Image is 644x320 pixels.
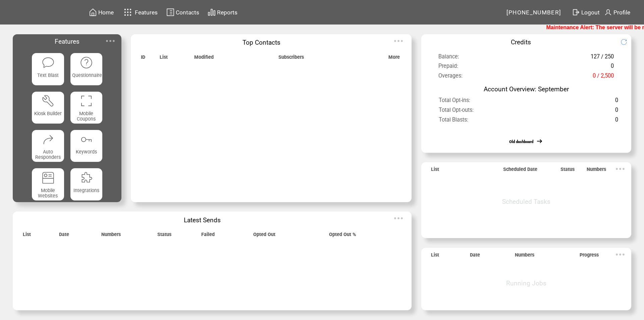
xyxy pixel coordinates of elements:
[70,92,102,124] a: Mobile Coupons
[121,6,159,19] a: Features
[217,9,237,16] span: Reports
[35,149,61,160] span: Auto Responders
[194,54,214,63] span: Modified
[166,8,174,16] img: contacts.svg
[59,232,69,241] span: Date
[42,94,55,107] img: tool%201.svg
[104,34,117,48] img: ellypsis.svg
[208,8,216,16] img: chart.svg
[32,130,64,162] a: Auto Responders
[438,73,463,83] span: Overages:
[593,73,614,83] span: 0 / 2,500
[73,188,99,193] span: Integrations
[581,9,600,16] span: Logout
[70,130,102,162] a: Keywords
[37,73,59,78] span: Text Blast
[243,39,280,46] span: Top Contacts
[135,9,158,16] span: Features
[77,111,96,122] span: Mobile Coupons
[253,232,275,241] span: Opted Out
[506,9,561,16] span: [PHONE_NUMBER]
[613,9,630,16] span: Profile
[141,54,145,63] span: ID
[88,7,115,17] a: Home
[176,9,199,16] span: Contacts
[503,167,537,176] span: Scheduled Date
[470,252,480,261] span: Date
[157,232,171,241] span: Status
[42,133,55,146] img: auto-responders.svg
[98,9,114,16] span: Home
[611,63,614,73] span: 0
[80,94,93,107] img: coupons.svg
[55,38,79,45] span: Features
[431,167,439,176] span: List
[34,111,62,116] span: Kiosk Builder
[38,188,58,198] span: Mobile Websites
[571,7,603,17] a: Logout
[439,107,474,117] span: Total Opt-outs:
[184,216,221,224] span: Latest Sends
[76,149,97,154] span: Keywords
[591,53,614,63] span: 127 / 250
[580,252,599,261] span: Progress
[392,212,405,225] img: ellypsis.svg
[439,117,468,127] span: Total Blasts:
[42,56,55,69] img: text-blast.svg
[509,139,533,144] a: Old dashboard
[438,63,458,73] span: Prepaid:
[572,8,580,16] img: exit.svg
[165,7,200,17] a: Contacts
[615,107,618,117] span: 0
[506,279,546,287] span: Running Jobs
[329,232,356,241] span: Opted Out %
[70,168,102,200] a: Integrations
[621,39,634,45] img: refresh.png
[80,171,93,184] img: integrations.svg
[511,38,531,46] span: Credits
[70,53,102,85] a: Questionnaire
[615,97,618,107] span: 0
[201,232,215,241] span: Failed
[122,7,134,18] img: features.svg
[439,97,470,107] span: Total Opt-ins:
[515,252,534,261] span: Numbers
[80,133,93,146] img: keywords.svg
[160,54,168,63] span: List
[32,92,64,124] a: Kiosk Builder
[80,56,93,69] img: questionnaire.svg
[101,232,121,241] span: Numbers
[604,8,612,16] img: profile.svg
[32,168,64,200] a: Mobile Websites
[42,171,55,184] img: mobile-websites.svg
[613,162,627,176] img: ellypsis.svg
[438,53,459,63] span: Balance:
[89,8,97,16] img: home.svg
[278,54,304,63] span: Subscribers
[587,167,606,176] span: Numbers
[23,232,31,241] span: List
[484,85,569,93] span: Account Overview: September
[392,34,405,48] img: ellypsis.svg
[615,117,618,127] span: 0
[502,198,550,205] span: Scheduled Tasks
[388,54,400,63] span: More
[560,167,575,176] span: Status
[613,248,627,261] img: ellypsis.svg
[603,7,631,17] a: Profile
[72,73,102,78] span: Questionnaire
[207,7,238,17] a: Reports
[32,53,64,85] a: Text Blast
[431,252,439,261] span: List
